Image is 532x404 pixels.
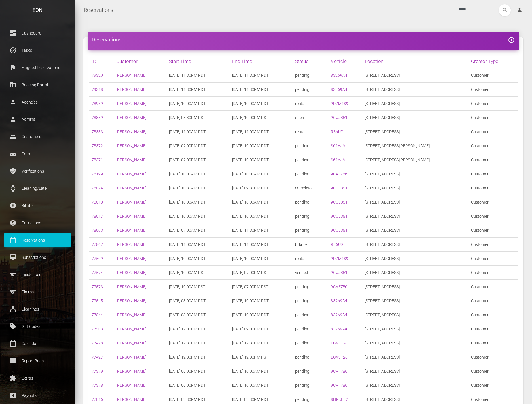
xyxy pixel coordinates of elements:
a: 9CAF786 [331,383,347,388]
td: [DATE] 10:00AM PDT [230,308,293,322]
td: completed [293,181,328,195]
td: [STREET_ADDRESS] [362,308,469,322]
td: [STREET_ADDRESS] [362,111,469,125]
a: 77503 [92,327,103,331]
td: [DATE] 10:00AM PST [167,280,230,294]
a: feedback Report Bugs [4,354,71,368]
td: Customer [469,238,518,252]
th: Start Time [167,54,230,68]
a: [PERSON_NAME] [116,143,146,148]
p: Cars [9,150,66,158]
p: Cleaning/Late [9,184,66,193]
p: Billable [9,201,66,210]
a: [PERSON_NAME] [116,369,146,374]
i: search [499,4,511,16]
td: Customer [469,308,518,322]
p: Subscriptions [9,253,66,262]
a: 9CUJ351 [331,228,347,233]
p: Collections [9,219,66,227]
a: [PERSON_NAME] [116,242,146,247]
a: 9CAF786 [331,172,347,176]
p: Verifications [9,167,66,175]
a: 79320 [92,73,103,78]
td: Customer [469,209,518,223]
a: 77573 [92,284,103,289]
td: [DATE] 09:30PM PDT [230,181,293,195]
td: [DATE] 11:30PM PDT [230,68,293,83]
td: [STREET_ADDRESS] [362,294,469,308]
a: calendar_today Calendar [4,336,71,351]
a: [PERSON_NAME] [116,256,146,261]
a: R56UGL [331,242,345,247]
td: pending [293,364,328,378]
a: R56UGL [331,129,345,134]
td: [STREET_ADDRESS] [362,322,469,336]
td: rental [293,252,328,266]
td: Customer [469,280,518,294]
a: 83269A4 [331,298,347,303]
td: pending [293,83,328,97]
a: 77599 [92,256,103,261]
td: [STREET_ADDRESS] [362,83,469,97]
a: 83269A4 [331,73,347,78]
td: pending [293,336,328,350]
td: [STREET_ADDRESS] [362,195,469,209]
td: [STREET_ADDRESS] [362,364,469,378]
td: Customer [469,167,518,181]
td: Customer [469,378,518,392]
td: [DATE] 10:00AM PDT [230,209,293,223]
td: Customer [469,322,518,336]
a: 9CUJ351 [331,115,347,120]
td: [DATE] 11:00AM PDT [167,238,230,252]
td: Customer [469,266,518,280]
a: [PERSON_NAME] [116,313,146,317]
td: Customer [469,125,518,139]
a: calendar_today Reservations [4,233,71,247]
th: Location [362,54,469,68]
a: 8HRU092 [331,397,348,402]
td: [STREET_ADDRESS] [362,223,469,238]
td: [STREET_ADDRESS][PERSON_NAME] [362,153,469,167]
p: Incidentals [9,270,66,279]
td: [DATE] 10:00AM PDT [167,195,230,209]
a: [PERSON_NAME] [116,115,146,120]
td: pending [293,167,328,181]
td: Customer [469,350,518,364]
a: person Agencies [4,95,71,109]
td: [DATE] 11:30PM PDT [167,68,230,83]
p: Tasks [9,46,66,55]
a: verified_user Verifications [4,164,71,178]
td: [DATE] 03:00AM PDT [167,308,230,322]
a: sports Claims [4,285,71,299]
a: add_circle_outline [508,37,515,43]
td: pending [293,209,328,223]
a: 83269A4 [331,87,347,92]
a: 77378 [92,383,103,388]
h4: Reservations [92,36,515,43]
a: [PERSON_NAME] [116,214,146,219]
a: [PERSON_NAME] [116,172,146,176]
a: S61VJA [331,143,345,148]
td: [STREET_ADDRESS] [362,378,469,392]
a: 9CUJ351 [331,270,347,275]
td: Customer [469,153,518,167]
a: 83269A4 [331,313,347,317]
p: Cleanings [9,305,66,313]
td: [DATE] 11:30PM PDT [230,83,293,97]
a: S61VJA [331,158,345,162]
td: [DATE] 10:00AM PDT [230,195,293,209]
a: [PERSON_NAME] [116,383,146,388]
th: Vehicle [328,54,362,68]
a: watch Cleaning/Late [4,181,71,196]
td: [STREET_ADDRESS] [362,280,469,294]
td: [DATE] 11:00AM PDT [230,238,293,252]
td: [STREET_ADDRESS] [362,68,469,83]
a: 78024 [92,186,103,190]
td: Customer [469,68,518,83]
th: Customer [114,54,167,68]
td: pending [293,68,328,83]
a: [PERSON_NAME] [116,341,146,345]
a: people Customers [4,129,71,144]
td: pending [293,378,328,392]
p: Report Bugs [9,357,66,365]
